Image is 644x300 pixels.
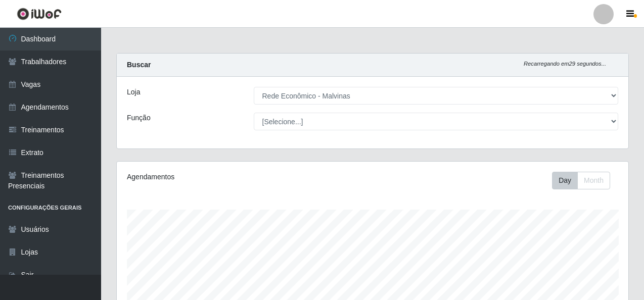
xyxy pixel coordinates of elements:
img: CoreUI Logo [17,8,62,20]
div: Agendamentos [127,172,323,182]
div: First group [552,172,610,189]
button: Day [552,172,578,189]
button: Month [577,172,610,189]
label: Loja [127,87,140,97]
i: Recarregando em 29 segundos... [524,61,606,67]
strong: Buscar [127,61,151,69]
div: Toolbar with button groups [552,172,618,189]
label: Função [127,113,151,123]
